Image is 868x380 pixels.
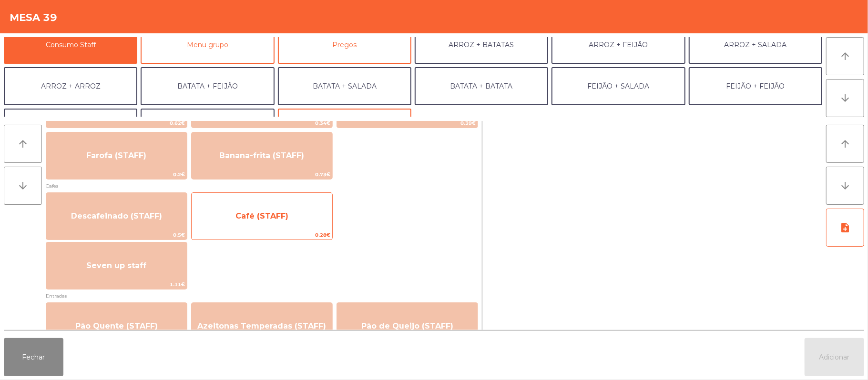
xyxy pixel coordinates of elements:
button: ARROZ + SALADA [689,26,822,64]
span: Seven up staff [86,261,146,270]
button: Fechar [4,338,63,376]
span: 0.62€ [46,119,187,128]
span: 0.2€ [46,170,187,179]
span: Descafeinado (STAFF) [71,211,162,220]
button: arrow_downward [826,167,864,205]
button: ARROZ + FEIJÃO [551,26,685,64]
button: EXTRAS UBER [141,109,274,147]
button: BATATA + BATATA [415,67,548,105]
span: Cafes [46,181,478,190]
span: Pão Quente (STAFF) [75,321,158,330]
button: FEIJÃO + FEIJÃO [689,67,822,105]
i: arrow_downward [17,180,29,191]
span: Café (STAFF) [235,211,288,220]
button: ARROZ + ARROZ [4,67,137,105]
span: 0.5€ [46,230,187,240]
button: Pregos [278,26,411,64]
span: 0.28€ [192,230,332,240]
button: COMBOAS [278,109,411,147]
button: FEIJÃO + SALADA [551,67,685,105]
span: Banana-frita (STAFF) [219,151,304,160]
i: arrow_upward [17,138,29,150]
button: Menu grupo [141,26,274,64]
i: arrow_downward [839,92,851,104]
i: arrow_upward [839,138,851,150]
button: ARROZ + BATATAS [415,26,548,64]
button: arrow_upward [4,125,42,163]
button: arrow_downward [826,79,864,117]
button: BATATA + FEIJÃO [141,67,274,105]
span: Azeitonas Temperadas (STAFF) [197,321,326,330]
span: 0.39€ [337,119,478,128]
button: Consumo Staff [4,26,137,64]
button: note_add [826,209,864,247]
span: Entradas [46,291,478,300]
i: arrow_downward [839,180,851,191]
button: arrow_upward [826,125,864,163]
span: Farofa (STAFF) [86,151,146,160]
span: 0.34€ [192,119,332,128]
i: note_add [839,222,851,233]
span: 0.73€ [192,170,332,179]
button: arrow_upward [826,37,864,75]
span: 1.11€ [46,280,187,289]
i: arrow_upward [839,50,851,62]
span: Pão de Queijo (STAFF) [361,321,453,330]
h4: Mesa 39 [10,10,57,25]
button: BATATA + SALADA [278,67,411,105]
button: arrow_downward [4,167,42,205]
button: SALADA + SALADA [4,109,137,147]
